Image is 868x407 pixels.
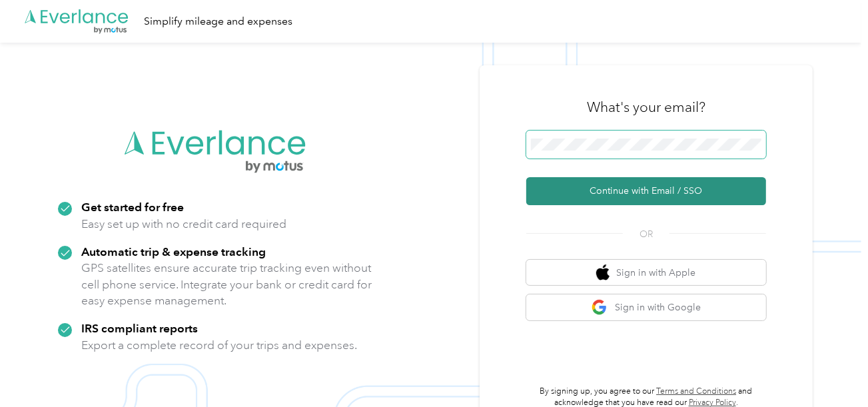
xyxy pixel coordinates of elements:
div: Simplify mileage and expenses [144,13,292,30]
img: apple logo [596,264,610,281]
strong: Automatic trip & expense tracking [81,244,266,258]
span: OR [623,227,669,241]
button: Continue with Email / SSO [526,177,766,205]
strong: IRS compliant reports [81,321,198,335]
a: Terms and Conditions [656,386,736,396]
p: Export a complete record of your trips and expenses. [81,337,357,354]
iframe: Everlance-gr Chat Button Frame [793,332,868,407]
button: apple logoSign in with Apple [526,260,766,286]
h3: What's your email? [587,98,705,117]
button: google logoSign in with Google [526,294,766,320]
p: GPS satellites ensure accurate trip tracking even without cell phone service. Integrate your bank... [81,260,372,309]
strong: Get started for free [81,200,184,214]
img: google logo [592,299,608,316]
p: Easy set up with no credit card required [81,216,286,232]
